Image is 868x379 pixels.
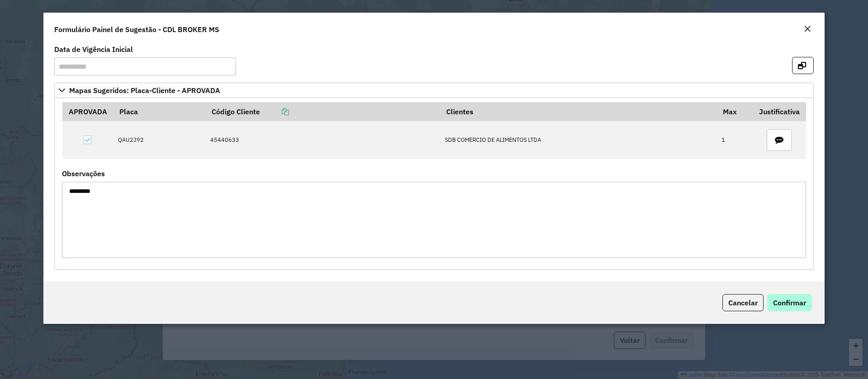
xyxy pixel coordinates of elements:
[113,121,205,159] td: QAU2J92
[62,168,105,179] label: Observações
[767,294,812,311] button: Confirmar
[792,60,814,69] hb-button: Confirma sugestões e abre em nova aba
[722,294,764,311] button: Cancelar
[62,102,113,121] th: APROVADA
[113,102,205,121] th: Placa
[773,298,806,307] span: Confirmar
[54,44,133,55] label: Data de Vigência Inicial
[717,102,753,121] th: Max
[69,87,220,94] span: Mapas Sugeridos: Placa-Cliente - APROVADA
[440,121,717,159] td: SDB COMERCIO DE ALIMENTOS LTDA
[728,298,758,307] span: Cancelar
[440,102,717,121] th: Clientes
[54,98,814,270] div: Mapas Sugeridos: Placa-Cliente - APROVADA
[260,107,289,116] a: Copiar
[753,102,806,121] th: Justificativa
[54,83,814,98] a: Mapas Sugeridos: Placa-Cliente - APROVADA
[205,102,440,121] th: Código Cliente
[54,24,219,35] h4: Formulário Painel de Sugestão - CDL BROKER MS
[205,121,440,159] td: 45440633
[717,121,753,159] td: 1
[801,23,814,35] button: Close
[804,25,811,33] em: Fechar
